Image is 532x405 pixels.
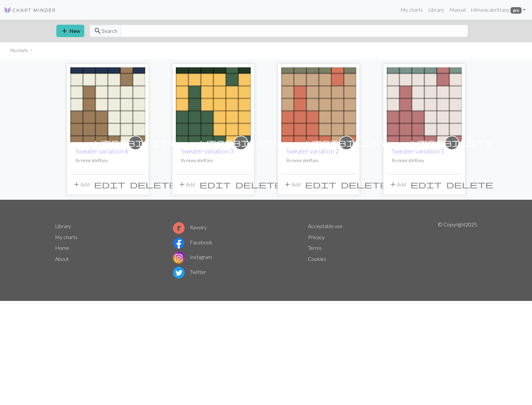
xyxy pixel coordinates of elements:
a: Home [55,245,69,251]
i: Edit [411,181,442,188]
img: Sweater variation 1 [70,67,145,142]
a: Himonicabrittany pro [468,3,528,16]
span: add [284,180,291,189]
span: add [178,180,186,189]
span: delete [446,180,493,189]
i: Edit [305,181,336,188]
a: Sweater variation 1 [70,101,145,107]
i: private [95,136,176,149]
i: private [306,136,387,149]
i: Edit [94,181,125,188]
span: add [73,180,80,189]
button: Delete [233,178,285,191]
span: delete [235,180,282,189]
p: By monicabrittany [287,157,351,164]
p: By monicabrittany [76,157,140,164]
a: Sweater variation 1 [392,147,444,155]
a: Facebook [173,239,213,245]
i: private [411,136,493,149]
img: Sweater variation 1 [281,67,356,142]
span: edit [200,180,231,189]
img: Sweater variation 1 [176,67,251,142]
img: Twitter logo [173,267,185,278]
span: add [389,180,397,189]
a: Sweater variation 1 [387,101,462,107]
span: visibility [306,138,387,148]
span: visibility [200,138,282,148]
a: Terms [308,245,322,251]
span: visibility [411,138,493,148]
img: Logo [4,6,56,14]
button: Delete [128,178,179,191]
li: My charts [10,47,28,54]
i: Edit [200,181,231,188]
button: Add [176,178,197,191]
a: Sweater variation 2 [287,147,339,155]
span: edit [411,180,442,189]
a: Cookies [308,256,326,262]
a: Acceptable use [308,223,343,229]
span: add [61,26,68,35]
a: My charts [398,3,426,16]
a: Privacy [308,234,325,240]
a: Sweater variation 4 [76,147,128,155]
img: Sweater variation 1 [387,67,462,142]
button: Add [387,178,408,191]
span: search [94,26,102,35]
a: Sweater variation 1 [281,101,356,107]
a: Sweater variation 3 [181,147,233,155]
button: Edit [408,178,444,191]
span: delete [341,180,388,189]
a: My charts [55,234,77,240]
button: Delete [339,178,390,191]
span: edit [94,180,125,189]
i: private [200,136,282,149]
span: pro [511,7,522,14]
a: Ravelry [173,224,207,230]
a: Instagram [173,254,212,260]
button: Edit [303,178,339,191]
a: Sweater variation 1 [176,101,251,107]
button: Add [281,178,303,191]
a: Manual [447,3,468,16]
button: New [56,25,84,37]
button: Edit [92,178,128,191]
img: Instagram logo [173,252,185,263]
a: Library [426,3,447,16]
p: © Copyright 2025 [438,221,477,280]
button: Add [70,178,92,191]
img: Ravelry logo [173,222,185,234]
p: By monicabrittany [181,157,245,164]
span: visibility [95,138,176,148]
a: Library [55,223,71,229]
img: Facebook logo [173,237,185,249]
p: By monicabrittany [392,157,456,164]
button: Edit [197,178,233,191]
a: About [55,256,69,262]
span: Search [102,27,117,35]
button: Delete [444,178,496,191]
span: edit [305,180,336,189]
span: delete [130,180,177,189]
a: Twitter [173,269,206,275]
